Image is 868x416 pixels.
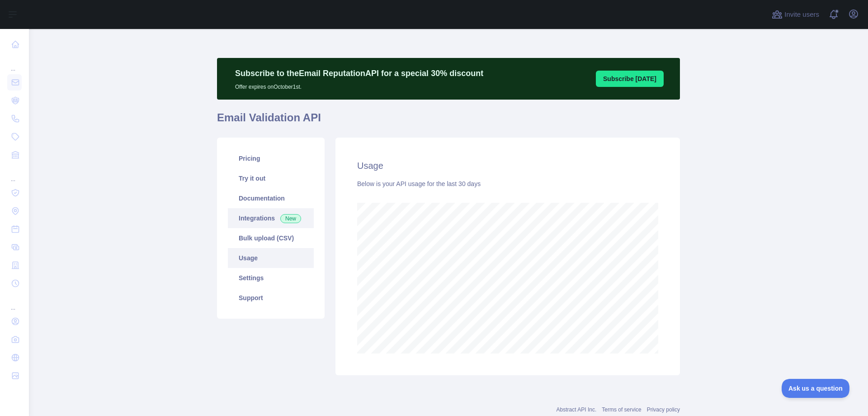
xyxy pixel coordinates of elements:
a: Settings [228,268,314,288]
a: Integrations New [228,208,314,228]
a: Abstract API Inc. [557,406,597,413]
a: Documentation [228,188,314,208]
a: Usage [228,248,314,268]
h1: Email Validation API [217,110,680,132]
a: Bulk upload (CSV) [228,228,314,248]
button: Invite users [770,7,821,22]
button: Subscribe [DATE] [596,71,664,87]
p: Subscribe to the Email Reputation API for a special 30 % discount [235,67,483,80]
div: ... [7,54,22,72]
span: New [280,214,301,223]
div: ... [7,293,22,311]
a: Try it out [228,168,314,188]
a: Support [228,288,314,308]
a: Privacy policy [647,406,680,413]
iframe: Toggle Customer Support [782,379,850,398]
h2: Usage [357,159,658,172]
p: Offer expires on October 1st. [235,80,483,91]
div: Below is your API usage for the last 30 days [357,179,658,188]
a: Pricing [228,148,314,168]
a: Terms of service [602,406,641,413]
span: Invite users [784,10,819,20]
div: ... [7,165,22,183]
